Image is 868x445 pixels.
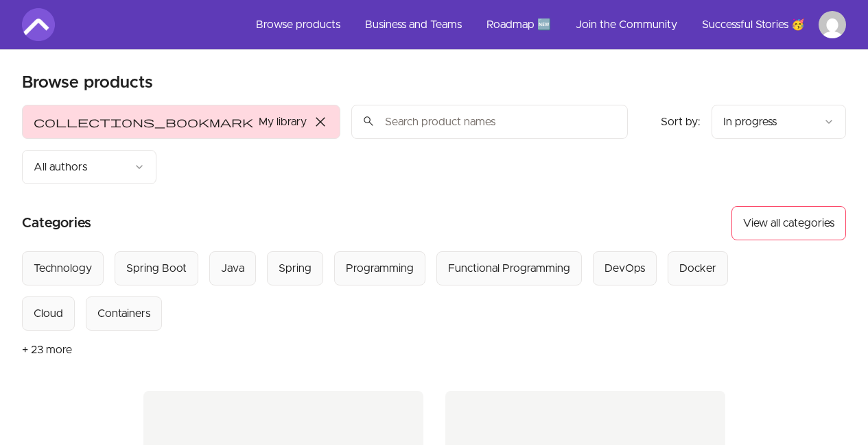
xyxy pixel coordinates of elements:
[691,8,816,41] a: Successful Stories 🥳
[34,114,253,130] span: collections_bookmark
[22,8,55,41] img: Amigoscode logo
[351,105,628,139] input: Search product names
[22,72,153,94] h1: Browse products
[354,8,473,41] a: Business and Teams
[679,260,716,277] div: Docker
[22,331,72,369] button: + 23 more
[34,305,63,322] div: Cloud
[22,150,156,184] button: Filter by author
[34,260,92,277] div: Technology
[362,112,375,131] span: search
[221,260,244,277] div: Java
[448,260,570,277] div: Functional Programming
[819,11,846,38] img: Profile image for Patryk
[245,8,351,41] a: Browse products
[661,116,701,127] span: Sort by:
[346,260,414,277] div: Programming
[712,105,846,139] button: Product sort options
[731,206,846,240] button: View all categories
[22,206,91,240] h2: Categories
[245,8,846,41] nav: Main
[312,114,329,130] span: close
[476,8,562,41] a: Roadmap 🆕
[22,105,340,139] button: Filter by My library
[97,305,150,322] div: Containers
[565,8,688,41] a: Join the Community
[279,260,312,277] div: Spring
[605,260,645,277] div: DevOps
[126,260,187,277] div: Spring Boot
